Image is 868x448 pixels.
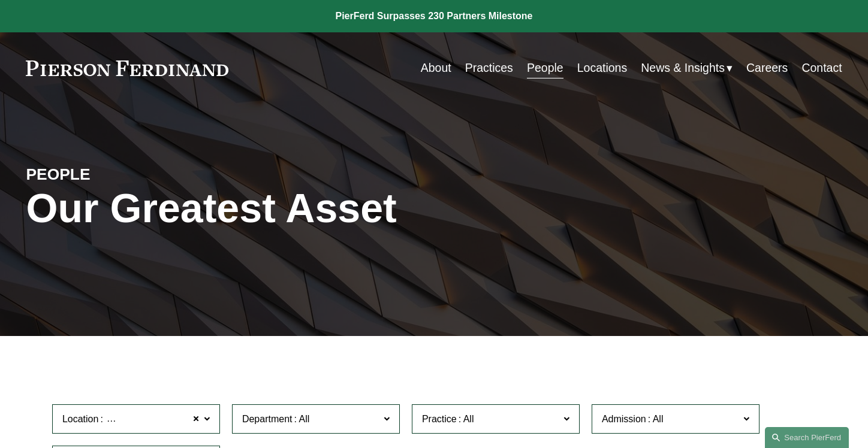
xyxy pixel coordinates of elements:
a: Practices [465,56,513,80]
span: Admission [602,414,646,424]
a: Careers [746,56,788,80]
h1: Our Greatest Asset [26,185,569,232]
span: [GEOGRAPHIC_DATA] [105,411,205,427]
a: Search this site [765,427,849,448]
span: Department [242,414,293,424]
h4: PEOPLE [26,165,230,185]
a: People [527,56,563,80]
a: folder dropdown [641,56,733,80]
span: News & Insights [641,57,725,78]
span: Practice [422,414,457,424]
span: Location [62,414,99,424]
a: Locations [577,56,627,80]
a: About [421,56,451,80]
a: Contact [801,56,842,80]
